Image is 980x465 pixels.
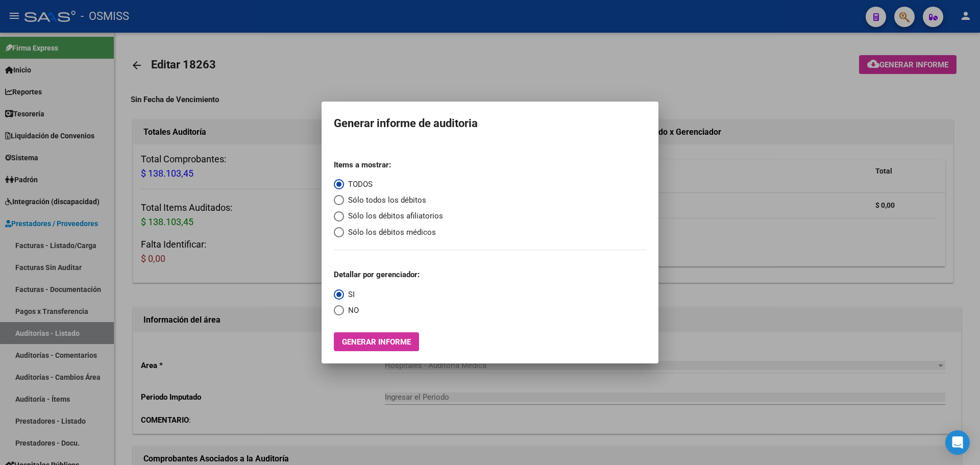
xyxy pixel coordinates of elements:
mat-radio-group: Select an option [334,152,443,238]
span: NO [344,305,359,316]
span: Sólo los débitos afiliatorios [344,210,443,222]
span: SI [344,289,355,301]
button: Generar informe [334,332,419,351]
h1: Generar informe de auditoria [334,114,646,133]
div: Open Intercom Messenger [945,430,970,455]
span: Sólo los débitos médicos [344,227,436,238]
span: Sólo todos los débitos [344,194,426,206]
span: Generar informe [342,337,411,347]
strong: Detallar por gerenciador: [334,270,420,279]
strong: Items a mostrar: [334,160,391,169]
mat-radio-group: Select an option [334,261,420,316]
span: TODOS [344,179,373,190]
